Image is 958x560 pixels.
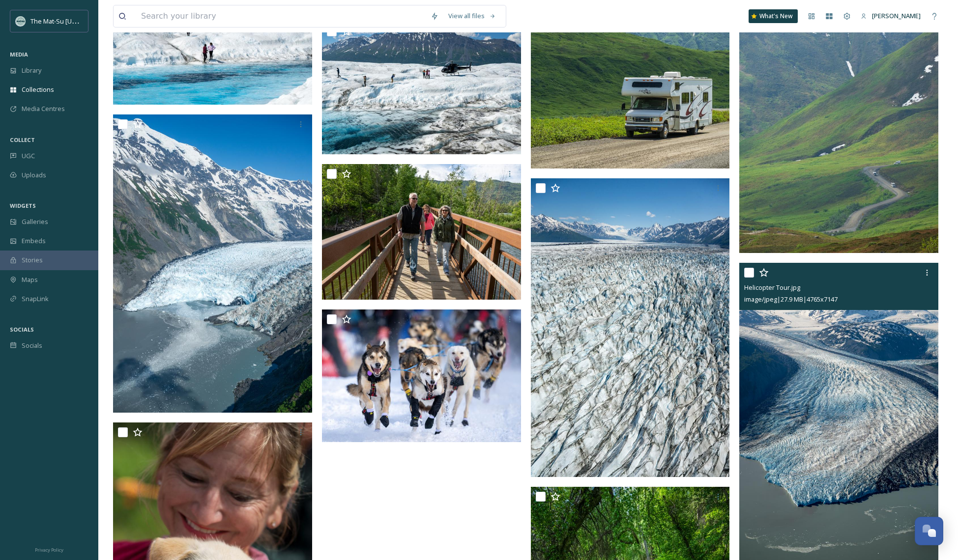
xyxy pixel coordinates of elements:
span: Privacy Policy [35,547,63,553]
span: Media Centres [22,104,65,113]
span: Helicopter Tour.jpg [744,283,800,292]
span: Uploads [22,170,46,180]
span: Galleries [22,217,48,226]
span: Socials [22,341,42,350]
a: Privacy Policy [35,543,63,555]
span: Maps [22,275,38,284]
img: Knik Glacier 1.jpg [322,22,521,154]
button: Open Chat [915,517,943,545]
span: The Mat-Su [US_STATE] [30,16,99,26]
span: Collections [22,85,54,94]
input: Search your library [136,5,426,27]
span: image/jpeg | 27.9 MB | 4765 x 7147 [744,295,838,304]
span: SOCIALS [10,326,34,333]
span: Embeds [22,236,46,246]
span: [PERSON_NAME] [872,11,921,20]
a: [PERSON_NAME] [856,6,926,26]
img: Iditarod.jpg [322,309,521,442]
span: Stories [22,255,43,265]
a: What's New [749,9,798,23]
img: Reflections Lake.jpg [322,164,521,300]
span: MEDIA [10,51,28,58]
img: Social_thumbnail.png [16,16,26,26]
span: COLLECT [10,136,35,143]
img: Knik Glacier.jpg [531,178,730,477]
span: Library [22,66,41,75]
span: SnapLink [22,294,49,304]
span: WIDGETS [10,202,36,209]
img: Helicopter Tour.jpg [113,114,312,413]
a: View all files [443,6,501,26]
span: UGC [22,151,35,161]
